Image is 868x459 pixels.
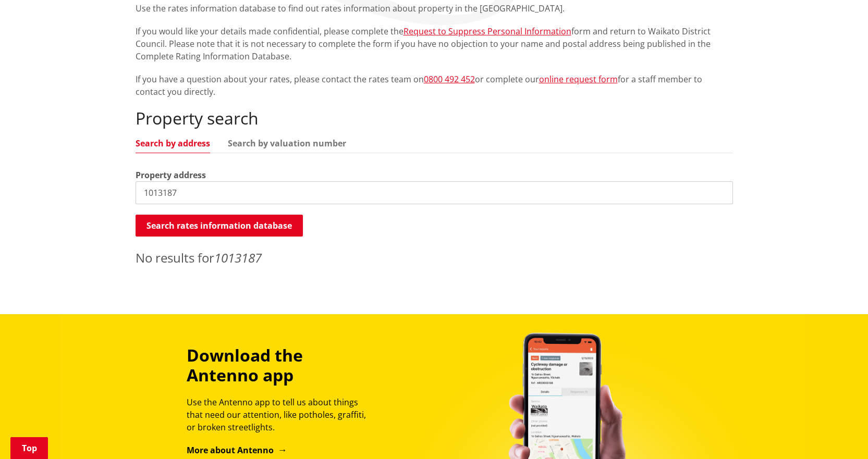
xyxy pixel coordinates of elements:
a: online request form [539,73,618,85]
p: If you would like your details made confidential, please complete the form and return to Waikato ... [136,25,733,63]
label: Property address [136,169,206,181]
input: e.g. Duke Street NGARUAWAHIA [136,181,733,204]
iframe: Messenger Launcher [820,415,858,453]
a: Search by valuation number [228,139,346,147]
p: Use the Antenno app to tell us about things that need our attention, like potholes, graffiti, or ... [187,396,375,433]
a: 0800 492 452 [424,73,475,85]
p: Use the rates information database to find out rates information about property in the [GEOGRAPHI... [136,2,733,15]
a: Search by address [136,139,210,147]
a: Request to Suppress Personal Information [404,26,571,37]
p: No results for [136,249,733,267]
button: Search rates information database [136,215,303,237]
a: Top [10,437,48,459]
h3: Download the Antenno app [187,345,375,386]
a: More about Antenno [187,444,287,456]
em: 1013187 [214,249,262,266]
p: If you have a question about your rates, please contact the rates team on or complete our for a s... [136,73,733,98]
h2: Property search [136,108,733,128]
